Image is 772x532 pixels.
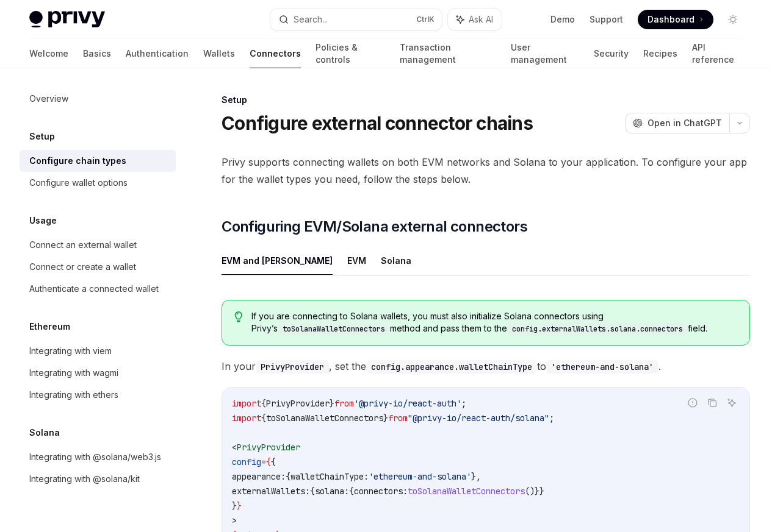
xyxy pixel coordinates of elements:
a: Configure wallet options [20,172,176,194]
a: Dashboard [638,10,713,29]
span: { [261,398,266,409]
span: Dashboard [648,13,694,26]
code: 'ethereum-and-solana' [546,360,658,374]
span: ; [549,413,554,424]
div: Integrating with wagmi [29,366,118,380]
span: } [237,500,242,511]
svg: Tip [234,311,243,322]
code: config.appearance.walletChainType [366,360,537,374]
div: Authenticate a connected wallet [29,282,159,296]
h1: Configure external connector chains [222,112,533,134]
a: Integrating with wagmi [20,362,176,384]
span: } [383,413,388,424]
a: Recipes [643,39,677,68]
span: } [232,500,237,511]
span: externalWallets: [232,486,310,497]
span: PrivyProvider [237,442,300,453]
div: Setup [222,94,750,106]
code: toSolanaWalletConnectors [278,323,390,335]
code: PrivyProvider [256,360,329,374]
a: Policies & controls [316,39,385,68]
div: Connect an external wallet [29,238,137,252]
span: Ask AI [469,13,493,26]
h5: Ethereum [29,319,70,334]
button: EVM and [PERSON_NAME] [222,246,333,275]
a: Configure chain types [20,150,176,172]
span: Ctrl K [416,15,435,24]
span: < [232,442,237,453]
button: Open in ChatGPT [625,113,729,133]
span: { [271,456,276,467]
span: '@privy-io/react-auth' [354,398,461,409]
img: light logo [29,11,105,28]
div: Integrating with viem [29,344,112,358]
span: solana: [315,486,349,497]
button: Toggle dark mode [723,10,743,29]
a: Overview [20,88,176,110]
a: Integrating with ethers [20,384,176,406]
span: config [232,456,261,467]
span: { [261,413,266,424]
span: import [232,398,261,409]
a: Connect or create a wallet [20,256,176,278]
span: } [330,398,334,409]
a: Support [590,13,623,26]
a: Demo [550,13,575,26]
button: Solana [381,246,411,275]
div: Configure chain types [29,154,126,168]
span: PrivyProvider [266,398,330,409]
span: "@privy-io/react-auth/solana" [408,413,549,424]
span: }, [471,471,481,482]
a: Security [594,39,629,68]
span: Configuring EVM/Solana external connectors [222,217,527,236]
span: connectors: [354,486,408,497]
button: Report incorrect code [685,395,701,411]
span: { [310,486,315,497]
h5: Usage [29,213,57,228]
button: EVM [347,246,366,275]
div: Search... [294,12,328,27]
div: Integrating with @solana/kit [29,472,140,486]
span: Privy supports connecting wallets on both EVM networks and Solana to your application. To configu... [222,154,750,188]
div: Connect or create a wallet [29,260,136,274]
span: walletChainType: [290,471,369,482]
code: config.externalWallets.solana.connectors [507,323,688,335]
span: appearance: [232,471,286,482]
div: Overview [29,91,68,106]
span: { [349,486,354,497]
a: Basics [83,39,111,68]
span: from [388,413,408,424]
a: Integrating with @solana/web3.js [20,446,176,468]
h5: Solana [29,425,60,440]
a: Wallets [203,39,235,68]
a: Integrating with @solana/kit [20,468,176,490]
a: Welcome [29,39,68,68]
div: Integrating with ethers [29,388,118,402]
span: 'ethereum-and-solana' [369,471,471,482]
a: Transaction management [400,39,496,68]
button: Ask AI [724,395,740,411]
span: toSolanaWalletConnectors [266,413,383,424]
span: = [261,456,266,467]
a: Connectors [250,39,301,68]
span: ()}} [525,486,544,497]
span: { [266,456,271,467]
a: Authentication [126,39,189,68]
a: User management [511,39,579,68]
a: Authenticate a connected wallet [20,278,176,300]
span: { [286,471,290,482]
span: Open in ChatGPT [648,117,722,129]
span: import [232,413,261,424]
a: Integrating with viem [20,340,176,362]
button: Copy the contents from the code block [704,395,720,411]
button: Search...CtrlK [270,9,442,30]
a: API reference [692,39,743,68]
span: toSolanaWalletConnectors [408,486,525,497]
span: ; [461,398,466,409]
span: > [232,515,237,526]
div: Integrating with @solana/web3.js [29,450,161,464]
span: from [334,398,354,409]
a: Connect an external wallet [20,234,176,256]
div: Configure wallet options [29,176,128,190]
button: Ask AI [448,9,502,30]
